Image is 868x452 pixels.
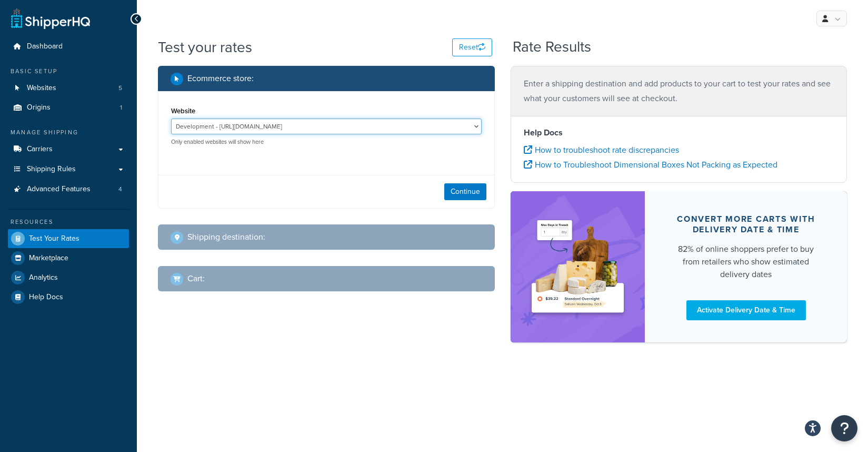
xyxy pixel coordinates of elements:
h2: Ecommerce store : [187,74,254,83]
a: Test Your Rates [8,229,129,248]
h2: Shipping destination : [187,232,265,242]
span: 5 [118,84,122,93]
img: feature-image-ddt-36eae7f7280da8017bfb280eaccd9c446f90b1fe08728e4019434db127062ab4.png [526,207,630,327]
div: 82% of online shoppers prefer to buy from retailers who show estimated delivery dates [670,243,822,281]
li: Advanced Features [8,180,129,199]
h1: Test your rates [158,37,252,57]
a: Origins1 [8,98,129,117]
div: Manage Shipping [8,128,129,137]
button: Reset [452,38,492,56]
a: Shipping Rules [8,160,129,179]
a: Activate Delivery Date & Time [686,300,806,320]
a: Advanced Features4 [8,180,129,199]
span: Help Docs [29,293,63,302]
span: Shipping Rules [27,165,76,174]
button: Continue [444,183,486,200]
h2: Rate Results [513,39,591,55]
div: Resources [8,218,129,227]
span: Websites [27,84,56,93]
span: Origins [27,103,51,112]
span: Marketplace [29,254,68,263]
a: Carriers [8,140,129,159]
label: Website [171,107,195,115]
h2: Cart : [187,274,205,283]
li: Origins [8,98,129,117]
span: 1 [120,103,122,112]
span: 4 [118,185,122,194]
span: Dashboard [27,42,63,51]
a: How to troubleshoot rate discrepancies [524,144,679,156]
div: Basic Setup [8,67,129,76]
span: Analytics [29,273,58,282]
p: Only enabled websites will show here [171,138,482,146]
a: Help Docs [8,288,129,307]
p: Enter a shipping destination and add products to your cart to test your rates and see what your c... [524,76,834,106]
div: Convert more carts with delivery date & time [670,214,822,235]
a: How to Troubleshoot Dimensional Boxes Not Packing as Expected [524,159,777,171]
a: Marketplace [8,249,129,268]
li: Websites [8,78,129,98]
button: Open Resource Center [831,415,857,441]
h4: Help Docs [524,126,834,139]
span: Carriers [27,145,53,154]
a: Websites5 [8,78,129,98]
span: Advanced Features [27,185,91,194]
span: Test Your Rates [29,234,79,243]
a: Analytics [8,268,129,287]
a: Dashboard [8,37,129,56]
